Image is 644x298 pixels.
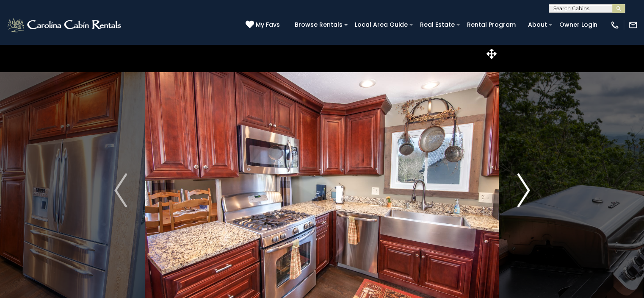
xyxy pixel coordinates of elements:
[256,20,280,29] span: My Favs
[610,20,619,30] img: phone-regular-white.png
[114,173,127,207] img: arrow
[290,18,347,31] a: Browse Rentals
[416,18,459,31] a: Real Estate
[524,18,551,31] a: About
[628,20,638,30] img: mail-regular-white.png
[463,18,520,31] a: Rental Program
[517,173,530,207] img: arrow
[6,17,124,33] img: White-1-2.png
[351,18,412,31] a: Local Area Guide
[246,20,282,30] a: My Favs
[555,18,602,31] a: Owner Login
